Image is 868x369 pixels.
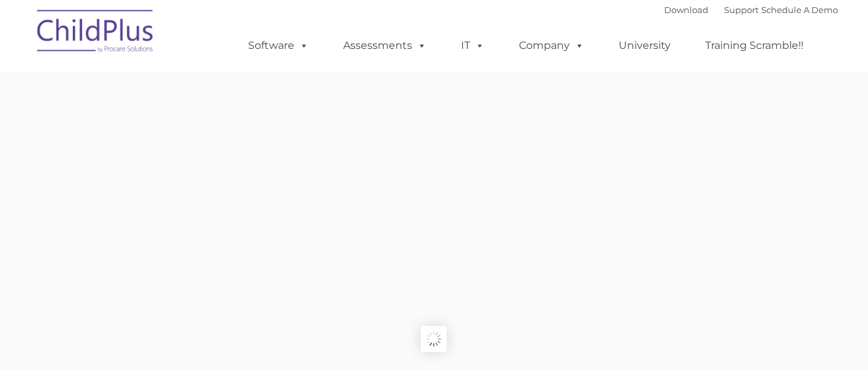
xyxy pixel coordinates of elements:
img: ChildPlus by Procare Solutions [31,1,161,66]
a: Assessments [330,33,440,59]
a: University [606,33,684,59]
a: Training Scramble!! [692,33,817,59]
a: Software [235,33,322,59]
a: Download [664,5,708,15]
a: Company [506,33,597,59]
a: Schedule A Demo [761,5,838,15]
a: IT [448,33,497,59]
a: Support [724,5,759,15]
font: | [664,5,838,15]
